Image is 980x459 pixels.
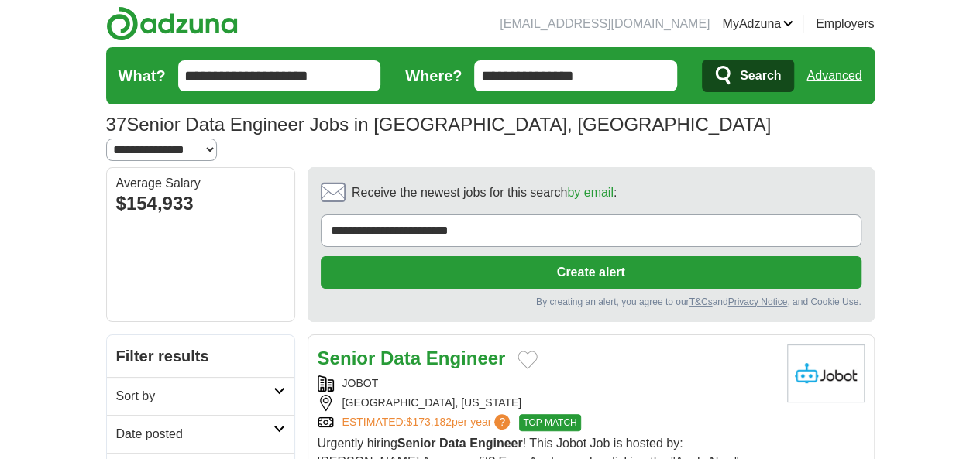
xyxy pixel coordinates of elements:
[116,190,285,218] div: $154,933
[405,64,462,87] label: Where?
[469,437,522,450] strong: Engineer
[318,348,376,368] strong: Senior
[106,111,127,139] span: 37
[740,60,781,91] span: Search
[727,296,787,307] a: Privacy Notice
[406,416,451,428] span: $173,182
[116,425,273,444] h2: Date posted
[116,387,273,406] h2: Sort by
[318,395,775,411] div: [GEOGRAPHIC_DATA], [US_STATE]
[722,15,793,33] a: MyAdzuna
[567,186,614,199] a: by email
[689,296,712,307] a: T&Cs
[318,348,506,368] a: Senior Data Engineer
[352,183,617,202] span: Receive the newest jobs for this search :
[439,437,466,450] strong: Data
[106,6,238,41] img: Adzuna logo
[397,437,436,450] strong: Senior
[106,114,772,135] h1: Senior Data Engineer Jobs in [GEOGRAPHIC_DATA], [GEOGRAPHIC_DATA]
[806,60,861,91] a: Advanced
[380,348,421,368] strong: Data
[518,351,538,369] button: Add to favorite jobs
[342,377,379,389] a: JOBOT
[107,377,294,415] a: Sort by
[816,15,875,33] a: Employers
[500,15,710,33] li: [EMAIL_ADDRESS][DOMAIN_NAME]
[787,344,865,402] img: Jobot logo
[702,60,794,92] button: Search
[116,177,285,190] div: Average Salary
[342,414,514,431] a: ESTIMATED:$173,182per year?
[321,256,861,289] button: Create alert
[426,348,506,368] strong: Engineer
[119,64,166,87] label: What?
[107,415,294,453] a: Date posted
[107,335,294,377] h2: Filter results
[519,414,580,431] span: TOP MATCH
[321,295,861,309] div: By creating an alert, you agree to our and , and Cookie Use.
[494,414,510,430] span: ?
